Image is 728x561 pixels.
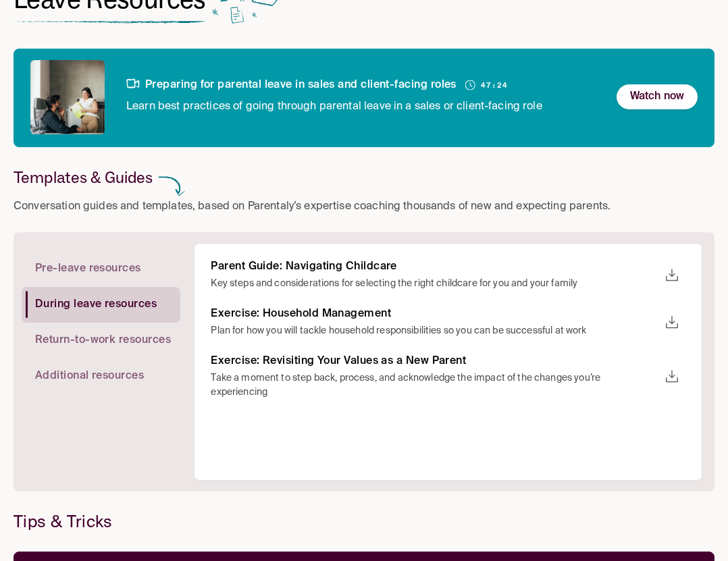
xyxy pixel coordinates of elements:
p: Watch now [630,88,684,106]
p: Conversation guides and templates, based on Parentaly’s expertise coaching thousands of new and e... [14,198,610,216]
h6: Tips & Tricks [14,513,714,533]
button: download [658,262,685,289]
h6: 47:24 [481,80,508,92]
h6: Preparing for parental leave in sales and client-facing roles [126,78,457,92]
span: Additional resources [35,369,144,383]
button: Watch now [617,84,698,109]
p: Key steps and considerations for selecting the right childcare for you and your family [211,277,658,291]
h6: Parent Guide: Navigating Childcare [211,260,658,274]
p: Take a moment to step back, process, and acknowledge the impact of the changes you’re experiencing [211,371,658,400]
span: Pre-leave resources [35,262,141,276]
span: Return-to-work resources [35,333,171,348]
button: download [658,363,685,390]
p: Learn best practices of going through parental leave in a sales or client-facing role [126,90,542,116]
h6: Exercise: Revisiting Your Values as a New Parent [211,354,658,369]
button: download [658,309,685,336]
h6: Exercise: Household Management [211,307,658,321]
h6: Templates & Guides [14,167,153,187]
p: Plan for how you will tackle household responsibilities so you can be successful at work [211,324,658,338]
a: Preparing for parental leave in sales and client-facing roles47:24Learn best practices of going t... [14,49,714,124]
